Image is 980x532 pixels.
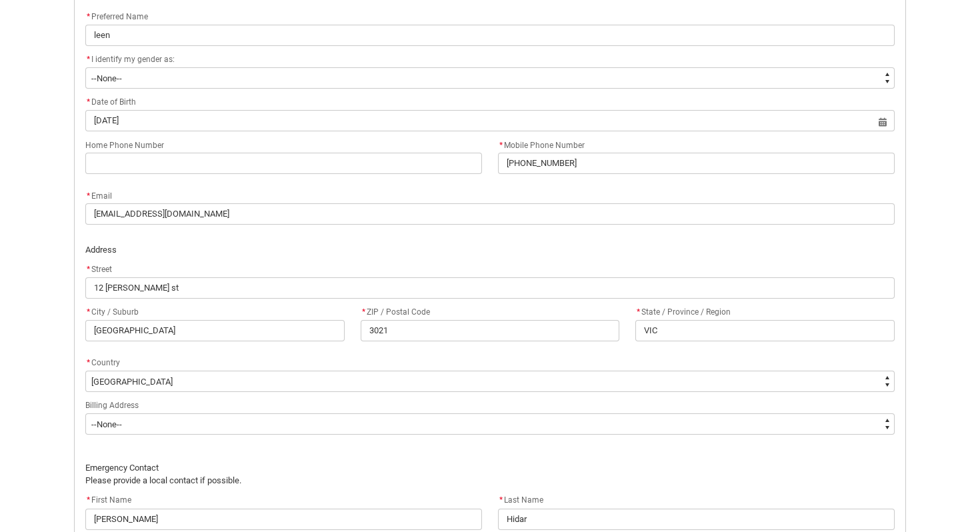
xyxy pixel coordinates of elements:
[85,307,139,317] span: City / Suburb
[499,495,503,505] abbr: required
[499,141,503,150] abbr: required
[87,12,90,21] abbr: required
[91,358,120,367] span: Country
[87,358,90,367] abbr: required
[85,97,136,107] span: Date of Birth
[498,137,590,151] label: Mobile Phone Number
[85,203,895,225] input: you@example.com
[85,187,117,202] label: Email
[85,495,131,505] span: First Name
[87,265,90,274] abbr: required
[361,307,430,317] span: ZIP / Postal Code
[498,153,895,174] input: +61421734860
[362,307,365,317] abbr: required
[85,265,112,274] span: Street
[85,401,139,410] span: Billing Address
[85,243,895,257] p: Address
[637,307,640,317] abbr: required
[87,495,90,505] abbr: required
[85,461,895,475] p: Emergency Contact
[87,191,90,201] abbr: required
[91,55,175,64] span: I identify my gender as:
[87,307,90,317] abbr: required
[87,97,90,107] abbr: required
[87,55,90,64] abbr: required
[635,307,731,317] span: State / Province / Region
[85,12,148,21] span: Preferred Name
[85,137,169,151] label: Home Phone Number
[498,495,543,505] span: Last Name
[85,474,895,487] p: Please provide a local contact if possible.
